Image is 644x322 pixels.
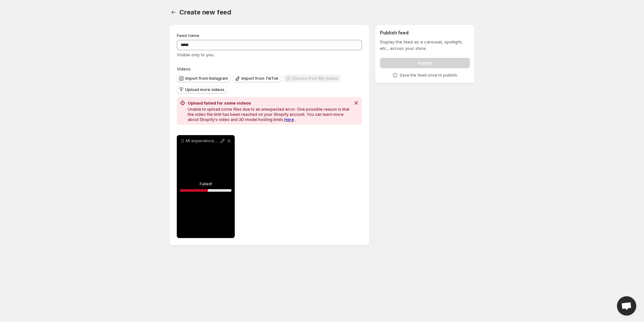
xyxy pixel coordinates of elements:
p: Mi experiencia con el disco menstrual Se que no es un tema relacionado con el maquillaje pero de ... [186,138,219,143]
span: Upload more videos [185,87,224,92]
h2: Upload failed for some videos [188,100,350,106]
button: Upload more videos [177,86,227,94]
span: Videos [177,66,191,71]
button: Import from TikTok [233,75,281,82]
p: Save the feed once to publish. [400,73,458,78]
button: Import from Instagram [177,75,231,82]
button: Settings [169,8,178,17]
button: Dismiss notification [352,98,361,107]
span: Import from Instagram [185,76,228,81]
div: Mi experiencia con el disco menstrual Se que no es un tema relacionado con el maquillaje pero de ... [177,135,235,238]
div: Open chat [617,296,636,316]
span: Visible only to you. [177,52,214,57]
span: Import from TikTok [241,76,279,81]
a: Here [284,117,294,122]
p: Display the feed as a carousel, spotlight, etc., across your store. [380,39,470,51]
p: Unable to upload some files due to an unexpected error. One possible reason is that the video fil... [188,107,350,122]
h2: Publish feed [380,30,470,36]
span: Feed name [177,33,199,38]
span: Create new feed [179,8,231,16]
